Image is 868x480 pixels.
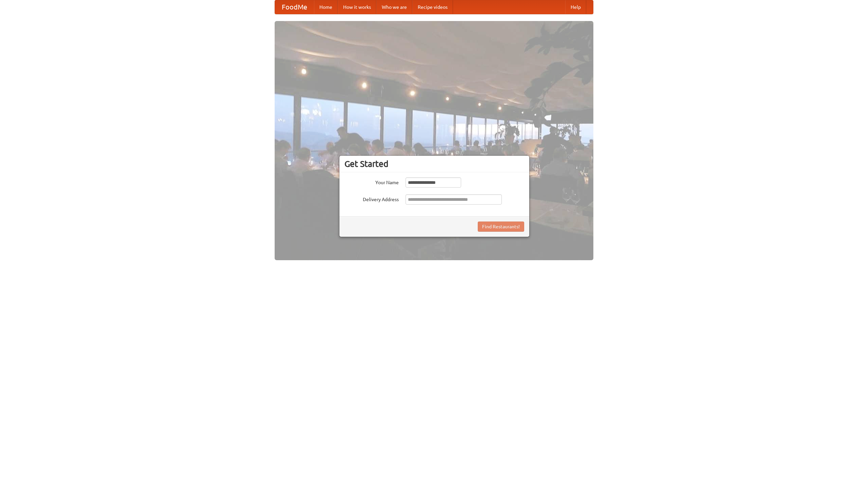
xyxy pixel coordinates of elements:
a: Help [565,0,586,14]
a: How it works [338,0,376,14]
a: Home [314,0,338,14]
a: Who we are [376,0,412,14]
h3: Get Started [344,159,524,169]
a: FoodMe [275,0,314,14]
button: Find Restaurants! [478,222,524,232]
label: Your Name [344,177,399,186]
label: Delivery Address [344,194,399,203]
a: Recipe videos [412,0,453,14]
